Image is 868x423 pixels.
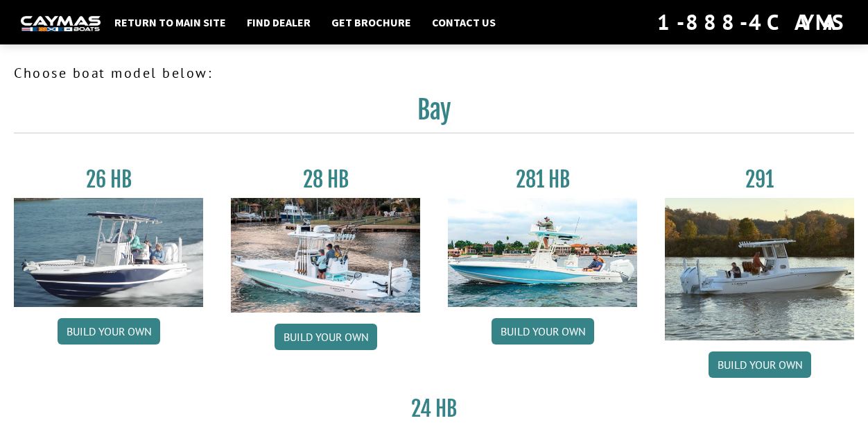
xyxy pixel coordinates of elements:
a: Find Dealer [240,13,318,31]
h3: 28 HB [231,167,420,192]
h3: 24 HB [340,396,529,422]
a: Return to main site [107,13,233,31]
img: 291_Thumbnail.jpg [665,198,854,340]
img: white-logo-c9c8dbefe5ff5ceceb0f0178aa75bf4bb51f6bca0971e226c86eb53dfe498488.png [21,16,101,31]
a: Build your own [492,318,594,345]
a: Get Brochure [324,13,418,31]
p: Choose boat model below: [14,63,854,83]
div: 1-888-4CAYMAS [657,7,847,38]
a: Build your own [275,324,377,350]
h2: Bay [14,94,854,133]
h3: 26 HB [14,167,203,192]
img: 28-hb-twin.jpg [448,198,637,307]
img: 26_new_photo_resized.jpg [14,198,203,307]
a: Build your own [709,351,811,378]
a: Contact Us [425,13,503,31]
h3: 281 HB [448,167,637,192]
a: Build your own [58,318,160,345]
img: 28_hb_thumbnail_for_caymas_connect.jpg [231,198,420,313]
h3: 291 [665,167,854,192]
